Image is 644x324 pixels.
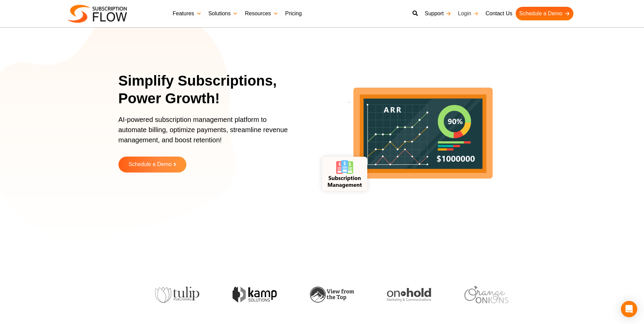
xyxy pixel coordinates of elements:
a: Login [455,7,482,20]
span: Schedule a Demo [128,162,171,167]
a: Contact Us [482,7,516,20]
img: Subscriptionflow [68,5,127,23]
a: Features [169,7,205,20]
a: Pricing [282,7,305,20]
img: orange-onions [463,286,507,303]
img: kamp-solution [231,287,275,303]
p: AI-powered subscription management platform to automate billing, optimize payments, streamline re... [118,114,295,152]
img: onhold-marketing [385,288,429,302]
a: Support [421,7,455,20]
img: view-from-the-top [308,287,352,303]
h1: Simplify Subscriptions, Power Growth! [118,72,303,108]
img: tulip-publishing [153,287,198,303]
a: Schedule a Demo [516,7,573,20]
a: Schedule a Demo [118,157,186,173]
a: Solutions [205,7,242,20]
div: Open Intercom Messenger [621,301,637,317]
a: Resources [241,7,281,20]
